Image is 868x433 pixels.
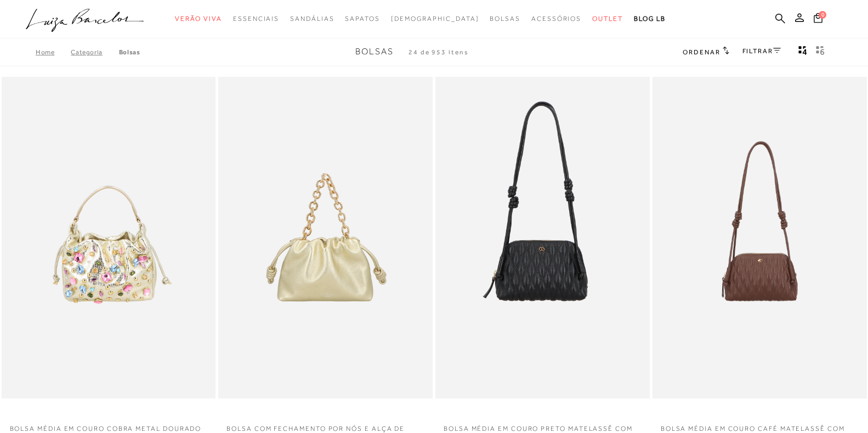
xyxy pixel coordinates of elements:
[436,78,649,397] a: BOLSA MÉDIA EM COURO PRETO MATELASSÊ COM ALÇA DE NÓS BOLSA MÉDIA EM COURO PRETO MATELASSÊ COM ALÇ...
[436,78,649,397] img: BOLSA MÉDIA EM COURO PRETO MATELASSÊ COM ALÇA DE NÓS
[490,15,520,23] span: Bolsas
[290,15,334,23] span: Sandálias
[355,47,394,57] span: Bolsas
[290,9,334,29] a: noSubCategoriesText
[813,45,828,59] button: gridText6Desc
[71,48,118,56] a: Categoria
[3,78,215,397] img: BOLSA MÉDIA EM COURO COBRA METAL DOURADO COM PEDRAS APLICADAS
[391,9,479,29] a: noSubCategoriesText
[654,78,866,397] img: BOLSA MÉDIA EM COURO CAFÉ MATELASSÊ COM ALÇA DE NÓS
[219,78,432,397] a: BOLSA COM FECHAMENTO POR NÓS E ALÇA DE CORRENTES EM COURO DOURADO PEQUENA BOLSA COM FECHAMENTO PO...
[345,15,379,23] span: Sapatos
[490,9,520,29] a: noSubCategoriesText
[119,48,140,56] a: Bolsas
[409,48,469,56] span: 24 de 953 itens
[634,9,666,29] a: BLOG LB
[795,45,810,59] button: Mostrar 4 produtos por linha
[233,9,279,29] a: noSubCategoriesText
[233,15,279,23] span: Essenciais
[3,78,215,397] a: BOLSA MÉDIA EM COURO COBRA METAL DOURADO COM PEDRAS APLICADAS BOLSA MÉDIA EM COURO COBRA METAL DO...
[345,9,379,29] a: noSubCategoriesText
[742,47,781,55] a: FILTRAR
[819,11,826,19] span: 0
[683,48,720,56] span: Ordenar
[391,15,479,23] span: [DEMOGRAPHIC_DATA]
[36,48,71,56] a: Home
[592,9,623,29] a: noSubCategoriesText
[531,9,581,29] a: noSubCategoriesText
[175,9,222,29] a: noSubCategoriesText
[219,78,432,397] img: BOLSA COM FECHAMENTO POR NÓS E ALÇA DE CORRENTES EM COURO DOURADO PEQUENA
[531,15,581,23] span: Acessórios
[810,12,826,27] button: 0
[592,15,623,23] span: Outlet
[654,78,866,397] a: BOLSA MÉDIA EM COURO CAFÉ MATELASSÊ COM ALÇA DE NÓS BOLSA MÉDIA EM COURO CAFÉ MATELASSÊ COM ALÇA ...
[175,15,222,23] span: Verão Viva
[634,15,666,23] span: BLOG LB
